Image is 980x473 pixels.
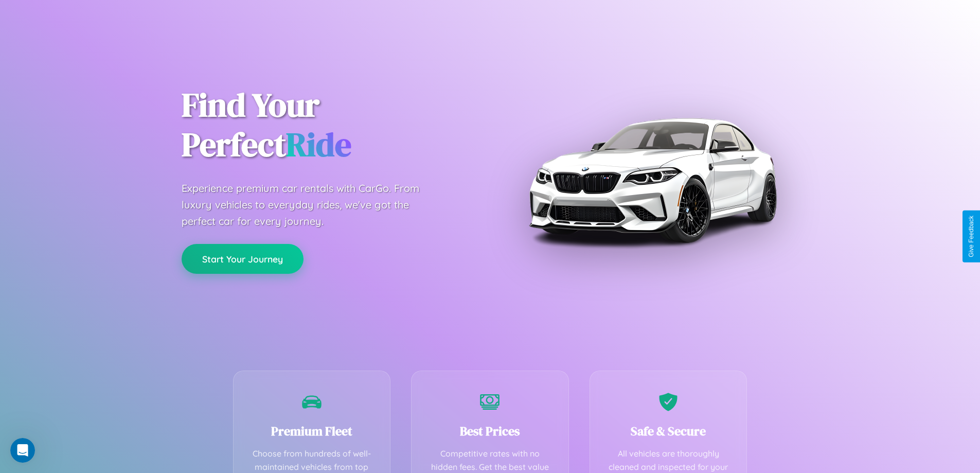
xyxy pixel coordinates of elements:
span: Ride [286,122,351,167]
h3: Safe & Secure [605,423,732,440]
h1: Find Your Perfect [182,85,475,165]
img: Premium BMW car rental vehicle [524,51,781,309]
h3: Best Prices [427,423,553,440]
p: Experience premium car rentals with CarGo. From luxury vehicles to everyday rides, we've got the ... [182,180,439,230]
button: Start Your Journey [182,244,304,274]
iframe: Intercom live chat [10,438,35,463]
h3: Premium Fleet [249,423,375,440]
div: Give Feedback [968,216,975,257]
